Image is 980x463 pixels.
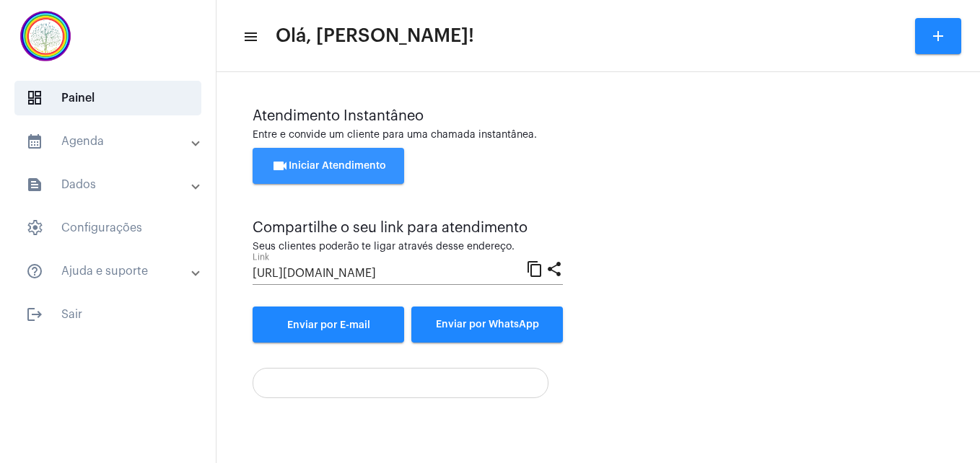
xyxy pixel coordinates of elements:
[26,176,43,193] mat-icon: sidenav icon
[9,254,216,288] mat-expansion-panel-header: sidenav iconAjuda e suporte
[271,161,386,171] span: Iniciar Atendimento
[9,167,216,202] mat-expansion-panel-header: sidenav iconDados
[26,89,43,107] span: sidenav icon
[929,27,947,45] mat-icon: add
[287,320,370,330] span: Enviar por E-mail
[436,319,539,330] span: Enviar por WhatsApp
[253,242,563,252] div: Seus clientes poderão te ligar através desse endereço.
[242,28,257,45] mat-icon: sidenav icon
[526,260,543,277] mat-icon: content_copy
[26,306,43,323] mat-icon: sidenav icon
[14,211,201,245] span: Configurações
[253,148,404,184] button: Iniciar Atendimento
[14,81,201,115] span: Painel
[26,133,43,150] mat-icon: sidenav icon
[26,176,193,193] mat-panel-title: Dados
[26,263,193,280] mat-panel-title: Ajuda e suporte
[253,220,563,236] div: Compartilhe o seu link para atendimento
[9,124,216,159] mat-expansion-panel-header: sidenav iconAgenda
[271,157,289,175] mat-icon: videocam
[26,263,43,280] mat-icon: sidenav icon
[12,7,79,65] img: c337f8d0-2252-6d55-8527-ab50248c0d14.png
[253,130,944,141] div: Entre e convide um cliente para uma chamada instantânea.
[546,260,563,277] mat-icon: share
[253,307,404,343] a: Enviar por E-mail
[26,133,193,150] mat-panel-title: Agenda
[14,297,201,332] span: Sair
[26,219,43,237] span: sidenav icon
[253,108,944,124] div: Atendimento Instantâneo
[276,25,474,48] span: Olá, [PERSON_NAME]!
[411,307,563,343] button: Enviar por WhatsApp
